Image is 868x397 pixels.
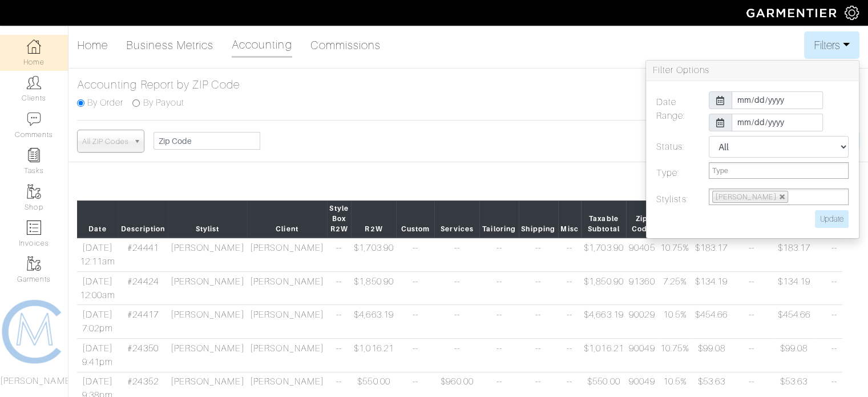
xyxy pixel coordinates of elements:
td: -- [558,339,582,372]
td: -- [558,271,582,305]
img: garmentier-logo-header-white-b43fb05a5012e4ada735d5af1a66efaba907eab6374d6393d1fbf88cb4ef424d.png [741,3,845,23]
img: dashboard-icon-dbcd8f5a0b271acd01030246c82b418ddd0df26cd7fceb0bd07c9910d44c42f6.png [27,39,41,54]
td: -- [327,271,352,305]
img: orders-icon-0abe47150d42831381b5fb84f609e132dff9fe21cb692f30cb5eec754e2cba89.png [27,220,41,235]
img: reminder-icon-8004d30b9f0a5d33ae49ab947aed9ed385cf756f9e5892f1edd6e32f2345188e.png [27,148,41,162]
td: -- [730,339,773,372]
td: [DATE] 12:11am [77,238,118,271]
div: COGS = Cost of Goods Sold [77,185,842,196]
td: [DATE] 12:00am [77,271,118,305]
a: #24441 [127,243,158,253]
th: Style Box R2W [327,200,352,238]
td: [DATE] 7:02pm [77,305,118,339]
img: comment-icon-a0a6a9ef722e966f86d9cbdc48e553b5cf19dbc54f86b18d962a5391bc8f6eb6.png [27,112,41,126]
td: [PERSON_NAME] [247,238,326,271]
td: $1,850.90 [581,271,626,305]
span: All ZIP Codes [82,130,129,153]
td: -- [327,339,352,372]
td: -- [519,339,558,372]
td: -- [396,305,434,339]
td: $454.66 [773,305,815,339]
td: -- [479,271,518,305]
td: -- [479,339,518,372]
td: [PERSON_NAME] [247,305,326,339]
img: garments-icon-b7da505a4dc4fd61783c78ac3ca0ef83fa9d6f193b1c9dc38574b1d14d53ca28.png [27,256,41,271]
td: 91360 [626,271,657,305]
td: $4,663.19 [581,305,626,339]
a: Home [77,34,108,57]
th: Taxable Subtotal [581,200,626,238]
td: $183.17 [773,238,815,271]
td: [PERSON_NAME] [247,339,326,372]
td: [PERSON_NAME] [168,305,247,339]
th: Custom [396,200,434,238]
td: $134.19 [692,271,730,305]
input: Zip Code [154,132,260,150]
th: Stylist [168,200,247,238]
img: clients-icon-6bae9207a08558b7cb47a8932f037763ab4055f8c8b6bfacd5dc20c3e0201464.png [27,75,41,90]
img: gear-icon-white-bd11855cb880d31180b6d7d6211b90ccbf57a29d726f0c71d8c61bd08dd39cc2.png [845,6,859,20]
input: Update [815,210,849,228]
a: #24417 [127,310,158,320]
label: By Order [87,96,123,110]
td: -- [815,238,853,271]
th: Tailoring [479,200,518,238]
a: #24352 [127,376,158,387]
td: -- [479,238,518,271]
td: -- [519,271,558,305]
button: Filters [804,31,859,59]
td: -- [396,271,434,305]
td: -- [730,238,773,271]
th: Misc [558,200,582,238]
td: -- [815,305,853,339]
th: Zip Code [626,200,657,238]
h5: Accounting Report by ZIP Code [77,78,859,91]
td: 7.25% [657,271,692,305]
td: $99.08 [692,339,730,372]
td: [PERSON_NAME] [168,271,247,305]
td: $1,703.90 [581,238,626,271]
td: $4,663.19 [351,305,396,339]
td: 90405 [626,238,657,271]
td: -- [730,305,773,339]
td: $99.08 [773,339,815,372]
th: Client [247,200,326,238]
a: Business Metrics [126,34,213,57]
th: Services [434,200,479,238]
td: 90029 [626,305,657,339]
td: -- [396,339,434,372]
td: -- [558,305,582,339]
td: [PERSON_NAME] [168,339,247,372]
td: -- [519,305,558,339]
td: -- [396,238,434,271]
td: -- [479,305,518,339]
td: $183.17 [692,238,730,271]
td: 10.75% [657,238,692,271]
td: -- [558,238,582,271]
td: $1,703.90 [351,238,396,271]
td: -- [730,271,773,305]
td: [DATE] 9:41pm [77,339,118,372]
label: Type: [648,162,700,184]
th: R2W [351,200,396,238]
label: By Payout [143,96,184,110]
a: Accounting [232,33,292,58]
td: -- [519,238,558,271]
td: $1,016.21 [351,339,396,372]
th: Description [118,200,168,238]
td: $1,850.90 [351,271,396,305]
td: 10.5% [657,305,692,339]
label: Date Range: [648,91,700,136]
td: -- [815,271,853,305]
label: Stylists: [648,189,700,210]
td: [PERSON_NAME] [247,271,326,305]
td: $134.19 [773,271,815,305]
a: Commissions [310,34,381,57]
td: [PERSON_NAME] [168,238,247,271]
td: 10.75% [657,339,692,372]
h3: Filter Options [646,61,859,81]
td: -- [327,305,352,339]
th: Date [77,200,118,238]
td: -- [434,271,479,305]
label: Status: [648,136,700,162]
